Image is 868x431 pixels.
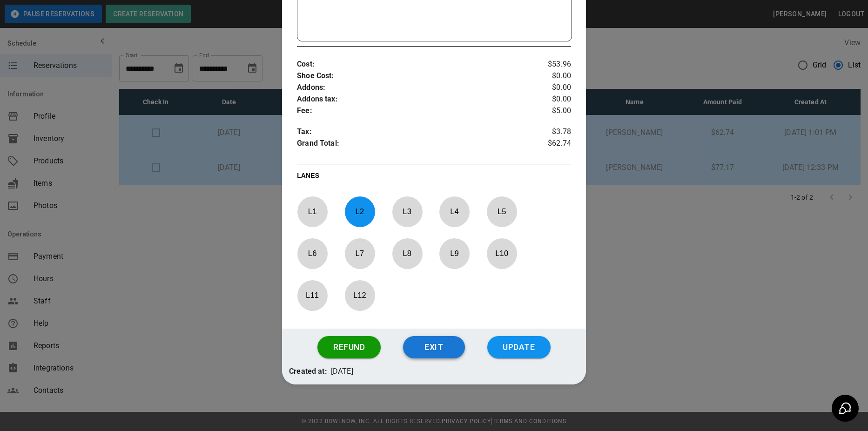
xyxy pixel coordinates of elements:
[297,242,328,264] p: L 6
[439,242,470,264] p: L 9
[317,336,381,358] button: Refund
[525,59,571,70] p: $53.96
[344,201,375,222] p: L 2
[525,138,571,152] p: $62.74
[525,126,571,138] p: $3.78
[297,284,328,306] p: L 11
[486,201,517,222] p: L 5
[331,366,353,377] p: [DATE]
[392,242,423,264] p: L 8
[297,94,525,105] p: Addons tax :
[297,126,525,138] p: Tax :
[344,242,375,264] p: L 7
[289,366,327,377] p: Created at:
[297,59,525,70] p: Cost :
[297,105,525,117] p: Fee :
[525,94,571,105] p: $0.00
[439,201,470,222] p: L 4
[344,284,375,306] p: L 12
[392,201,423,222] p: L 3
[525,82,571,94] p: $0.00
[297,82,525,94] p: Addons :
[297,138,525,152] p: Grand Total :
[297,70,525,82] p: Shoe Cost :
[297,171,571,184] p: LANES
[487,336,551,358] button: Update
[486,242,517,264] p: L 10
[403,336,465,358] button: Exit
[525,105,571,117] p: $5.00
[525,70,571,82] p: $0.00
[297,201,328,222] p: L 1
